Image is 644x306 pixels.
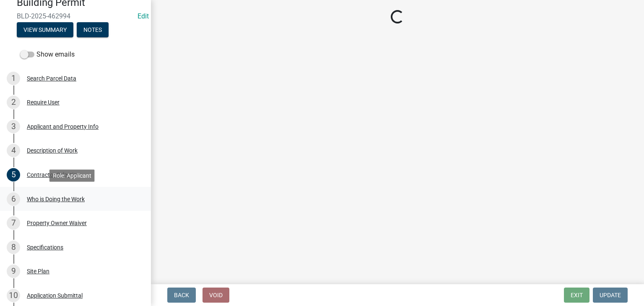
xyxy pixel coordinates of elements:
[600,292,621,298] span: Update
[7,216,20,230] div: 7
[17,12,134,20] span: BLD-2025-462994
[27,268,49,274] div: Site Plan
[564,288,589,303] button: Exit
[593,288,628,303] button: Update
[7,96,20,109] div: 2
[7,241,20,254] div: 8
[7,144,20,157] div: 4
[138,12,149,20] a: Edit
[27,196,85,202] div: Who is Doing the Work
[27,244,63,250] div: Specifications
[203,288,229,303] button: Void
[7,192,20,206] div: 6
[7,265,20,278] div: 9
[77,27,109,34] wm-modal-confirm: Notes
[17,22,73,37] button: View Summary
[138,12,149,20] wm-modal-confirm: Edit Application Number
[27,172,80,178] div: Contractor Selection
[27,148,78,153] div: Description of Work
[27,99,60,105] div: Require User
[174,292,189,298] span: Back
[49,169,95,182] div: Role: Applicant
[27,75,76,81] div: Search Parcel Data
[27,124,99,130] div: Applicant and Property Info
[27,220,87,226] div: Property Owner Waiver
[7,72,20,85] div: 1
[17,27,73,34] wm-modal-confirm: Summary
[167,288,196,303] button: Back
[20,49,75,60] label: Show emails
[77,22,109,37] button: Notes
[27,293,83,298] div: Application Submittal
[7,120,20,133] div: 3
[7,289,20,302] div: 10
[7,168,20,182] div: 5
